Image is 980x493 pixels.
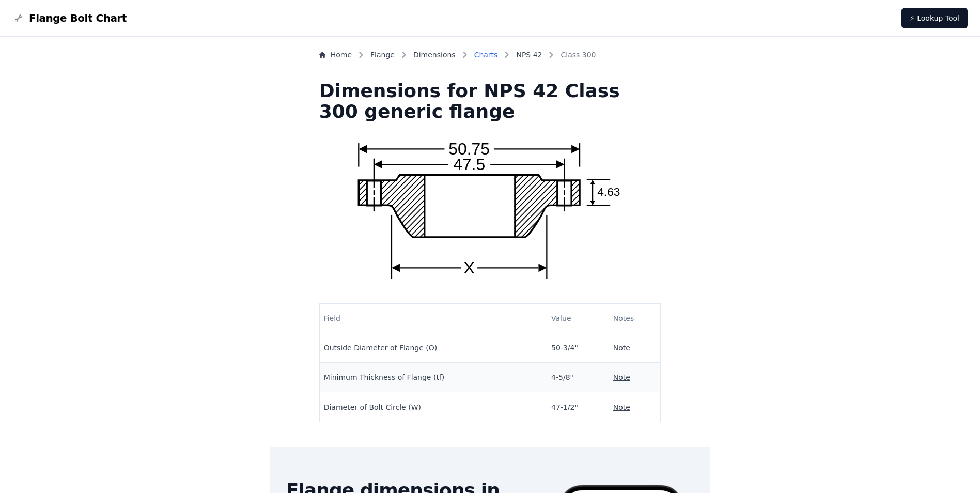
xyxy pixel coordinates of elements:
[613,402,630,412] button: Note
[454,155,486,174] text: 47.5
[474,50,498,60] a: Charts
[12,12,25,24] img: Flange Bolt Chart Logo
[370,50,395,60] a: Flange
[547,392,609,422] td: 47-1/2"
[613,372,630,382] button: Note
[413,50,456,60] a: Dimensions
[320,304,547,333] th: Field
[449,140,490,158] text: 50.75
[29,11,127,25] span: Flange Bolt Chart
[319,50,661,64] nav: Breadcrumb
[320,392,547,422] td: Diameter of Bolt Circle (W)
[319,81,661,122] h1: Dimensions for NPS 42 Class 300 generic flange
[320,363,547,392] td: Minimum Thickness of Flange (tf)
[547,363,609,392] td: 4-5/8"
[609,304,661,333] th: Notes
[319,50,352,60] a: Home
[598,185,620,198] text: 4.63
[12,11,127,25] a: Flange Bolt Chart LogoFlange Bolt Chart
[516,50,542,60] a: NPS 42
[547,304,609,333] th: Value
[320,333,547,363] td: Outside Diameter of Flange (O)
[561,50,596,60] span: Class 300
[464,258,475,277] text: X
[613,343,630,353] button: Note
[901,8,968,28] a: ⚡ Lookup Tool
[547,333,609,363] td: 50-3/4"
